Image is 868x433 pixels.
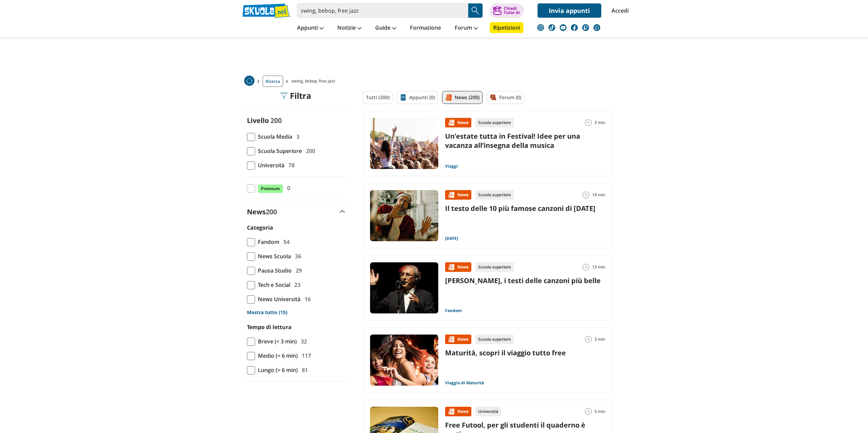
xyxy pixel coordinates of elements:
[475,118,514,127] div: Scuola superiore
[247,207,277,216] label: News
[445,190,471,200] div: News
[291,76,338,87] span: swing, bebop, free jazz
[445,276,601,285] a: [PERSON_NAME], i testi delle canzoni più belle
[299,366,308,374] span: 81
[594,335,605,344] span: 3 min
[266,207,277,216] span: 200
[408,22,443,34] a: Formazione
[263,76,283,87] a: Ricerca
[297,3,468,18] input: Cerca appunti, riassunti o versioni
[592,190,605,200] span: 18 min
[445,164,458,169] a: Viaggi
[247,309,345,316] a: Mostra tutto (15)
[255,351,298,360] span: Medio (< 6 min)
[585,408,592,415] img: Tempo lettura
[445,132,580,150] a: Un’estate tutta in Festival! Idee per una vacanza all’insegna della musica
[448,336,455,343] img: News contenuto
[286,161,295,170] span: 78
[370,335,438,386] img: Immagine news
[504,6,520,15] div: Chiedi Tutor AI
[448,119,455,126] img: News contenuto
[592,262,605,272] span: 13 min
[560,24,567,31] img: youtube
[302,295,311,304] span: 16
[255,295,300,304] span: News Università
[448,264,455,270] img: News contenuto
[490,22,524,33] a: Ripetizioni
[370,118,438,169] img: Immagine news
[445,262,471,272] div: News
[489,3,524,18] button: ChiediTutor AI
[583,264,589,270] img: Tempo lettura
[292,252,301,261] span: 36
[582,24,589,31] img: twitch
[445,236,458,241] a: [DATE]
[453,22,480,34] a: Forum
[370,262,438,313] img: Immagine news
[585,119,592,126] img: Tempo lettura
[571,24,578,31] img: facebook
[255,146,302,155] span: Scuola Superiore
[336,22,363,34] a: Notizie
[258,184,283,193] span: Premium
[293,266,302,275] span: 29
[538,3,601,18] a: Invia appunti
[442,91,483,104] a: News (200)
[445,335,471,344] div: News
[448,408,455,415] img: News contenuto
[255,132,292,141] span: Scuola Media
[255,337,297,346] span: Breve (< 3 min)
[594,407,605,416] span: 5 min
[445,308,462,313] a: Fandom
[475,262,514,272] div: Scuola superiore
[292,280,300,289] span: 23
[475,335,514,344] div: Scuola superiore
[370,190,438,241] img: Immagine news
[594,118,605,127] span: 3 min
[298,337,307,346] span: 32
[255,366,298,374] span: Lungo (> 6 min)
[280,92,287,99] img: Filtra filtri mobile
[475,407,501,416] div: Università
[593,24,600,31] img: WhatsApp
[448,191,455,198] img: News contenuto
[612,3,626,18] a: Accedi
[537,24,544,31] img: instagram
[295,22,325,34] a: Appunti
[284,184,290,192] span: 0
[470,5,481,16] img: Cerca appunti, riassunti o versioni
[548,24,555,31] img: tiktok
[445,118,471,127] div: News
[255,237,279,246] span: Fandom
[247,116,269,125] label: Livello
[270,116,282,125] span: 200
[445,407,471,416] div: News
[255,266,292,275] span: Pausa Studio
[247,323,292,331] label: Tempo di lettura
[294,132,299,141] span: 3
[373,22,398,34] a: Guide
[583,191,589,198] img: Tempo lettura
[363,91,393,104] a: Tutti (200)
[255,252,291,261] span: News Scuola
[255,161,284,170] span: Università
[247,224,273,231] label: Categoria
[299,351,311,360] span: 117
[445,380,484,386] a: Viaggio di Maturità
[303,146,315,155] span: 200
[281,237,290,246] span: 54
[445,204,595,213] a: Il testo delle 10 più famose canzoni di [DATE]
[340,210,345,213] img: Apri e chiudi sezione
[280,91,311,100] div: Filtra
[244,76,254,86] img: Home
[585,336,592,343] img: Tempo lettura
[445,348,566,357] a: Maturità, scopri il viaggio tutto free
[244,76,254,87] a: Home
[468,3,483,18] button: Search Button
[475,190,514,200] div: Scuola superiore
[445,94,452,101] img: News filtro contenuto attivo
[255,280,290,289] span: Tech e Social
